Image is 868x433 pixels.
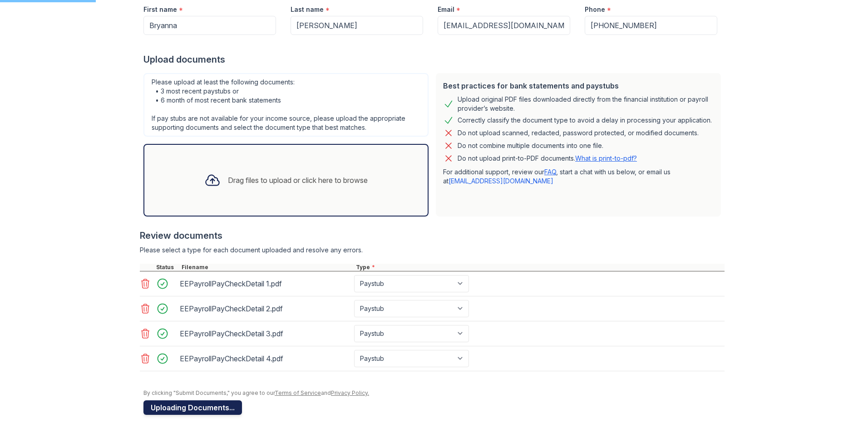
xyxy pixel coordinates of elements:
[443,80,714,91] div: Best practices for bank statements and paystubs
[180,301,350,316] div: EEPayrollPayCheckDetail 2.pdf
[140,246,725,255] div: Please select a type for each document uploaded and resolve any errors.
[544,168,556,176] a: FAQ
[354,264,725,271] div: Type
[228,175,368,186] div: Drag files to upload or click here to browse
[143,400,242,415] button: Uploading Documents...
[180,276,350,291] div: EEPayrollPayCheckDetail 1.pdf
[180,351,350,366] div: EEPayrollPayCheckDetail 4.pdf
[458,128,699,138] div: Do not upload scanned, redacted, password protected, or modified documents.
[575,154,637,162] a: What is print-to-pdf?
[438,5,454,14] label: Email
[291,5,324,14] label: Last name
[180,326,350,341] div: EEPayrollPayCheckDetail 3.pdf
[143,53,725,66] div: Upload documents
[449,177,553,185] a: [EMAIL_ADDRESS][DOMAIN_NAME]
[458,95,714,113] div: Upload original PDF files downloaded directly from the financial institution or payroll provider’...
[143,5,177,14] label: First name
[143,389,725,397] div: By clicking "Submit Documents," you agree to our and
[458,115,712,126] div: Correctly classify the document type to avoid a delay in processing your application.
[154,264,180,271] div: Status
[180,264,354,271] div: Filename
[140,229,725,242] div: Review documents
[443,167,714,186] p: For additional support, review our , start a chat with us below, or email us at
[143,73,429,137] div: Please upload at least the following documents: • 3 most recent paystubs or • 6 month of most rec...
[458,154,637,163] p: Do not upload print-to-PDF documents.
[458,140,603,151] div: Do not combine multiple documents into one file.
[585,5,605,14] label: Phone
[275,389,321,396] a: Terms of Service
[331,389,369,396] a: Privacy Policy.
